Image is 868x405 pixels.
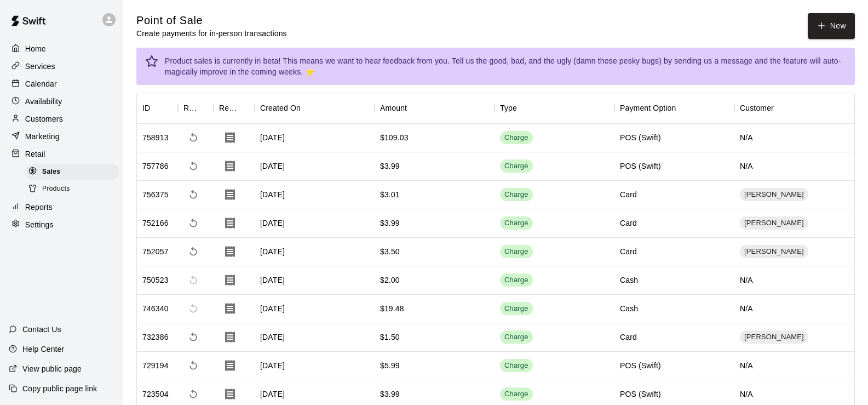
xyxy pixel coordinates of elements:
[183,327,203,347] span: Refund payment
[380,303,404,314] div: $19.48
[142,93,150,123] div: ID
[25,113,63,124] p: Customers
[142,132,169,143] div: 758913
[183,270,203,290] span: Cannot make a refund for non card payments
[734,93,854,123] div: Customer
[614,93,734,123] div: Payment Option
[620,246,637,257] div: Card
[142,161,169,172] div: 757786
[504,218,528,229] div: Charge
[380,132,409,143] div: $109.03
[620,360,661,371] div: POS (Swift)
[26,163,123,180] a: Sales
[219,212,241,234] button: Download Receipt
[183,156,203,176] span: Refund payment
[219,355,241,377] button: Download Receipt
[136,13,287,28] h5: Point of Sale
[740,332,808,343] span: [PERSON_NAME]
[808,13,855,39] button: New
[178,93,214,123] div: Refund
[9,146,114,162] div: Retail
[676,100,692,116] button: Sort
[142,218,169,229] div: 752166
[219,93,239,123] div: Receipt
[740,190,808,200] span: [PERSON_NAME]
[219,298,241,320] button: Download Receipt
[255,295,375,323] div: [DATE]
[26,180,123,197] a: Products
[740,218,808,229] span: [PERSON_NAME]
[22,344,64,355] p: Help Center
[734,352,854,380] div: N/A
[380,218,400,229] div: $3.99
[504,190,528,200] div: Charge
[219,326,241,348] button: Download Receipt
[183,384,203,404] span: Refund payment
[198,100,214,116] button: Sort
[25,61,55,72] p: Services
[301,100,316,116] button: Sort
[142,246,169,257] div: 752057
[774,100,789,116] button: Sort
[260,93,301,123] div: Created On
[22,324,61,335] p: Contact Us
[620,132,661,143] div: POS (Swift)
[504,247,528,257] div: Charge
[620,332,637,343] div: Card
[9,128,114,145] a: Marketing
[620,303,638,314] div: Cash
[150,100,165,116] button: Sort
[183,356,203,375] span: Refund payment
[9,58,114,75] a: Services
[500,93,517,123] div: Type
[25,78,57,89] p: Calendar
[255,352,375,380] div: [DATE]
[219,269,241,291] button: Download Receipt
[255,152,375,181] div: [DATE]
[26,164,119,180] div: Sales
[25,96,62,107] p: Availability
[239,100,255,116] button: Sort
[219,383,241,405] button: Download Receipt
[740,216,808,230] div: [PERSON_NAME]
[740,188,808,201] div: [PERSON_NAME]
[620,93,676,123] div: Payment Option
[142,332,169,343] div: 732386
[9,76,114,92] a: Calendar
[214,93,255,123] div: Receipt
[183,213,203,233] span: Refund payment
[42,167,60,178] span: Sales
[734,266,854,295] div: N/A
[22,383,97,394] p: Copy public page link
[380,360,400,371] div: $5.99
[183,128,203,147] span: Refund payment
[219,155,241,177] button: Download Receipt
[407,100,422,116] button: Sort
[495,93,614,123] div: Type
[22,363,82,374] p: View public page
[9,41,114,57] a: Home
[740,93,774,123] div: Customer
[734,124,854,152] div: N/A
[142,360,169,371] div: 729194
[9,216,114,233] a: Settings
[255,266,375,295] div: [DATE]
[504,332,528,343] div: Charge
[504,161,528,172] div: Charge
[219,184,241,206] button: Download Receipt
[137,93,178,123] div: ID
[620,189,637,200] div: Card
[734,295,854,323] div: N/A
[504,275,528,286] div: Charge
[183,299,203,318] span: Cannot make a refund for non card payments
[183,93,198,123] div: Refund
[380,93,407,123] div: Amount
[380,189,400,200] div: $3.01
[620,218,637,229] div: Card
[740,247,808,257] span: [PERSON_NAME]
[504,361,528,371] div: Charge
[375,93,495,123] div: Amount
[25,202,53,213] p: Reports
